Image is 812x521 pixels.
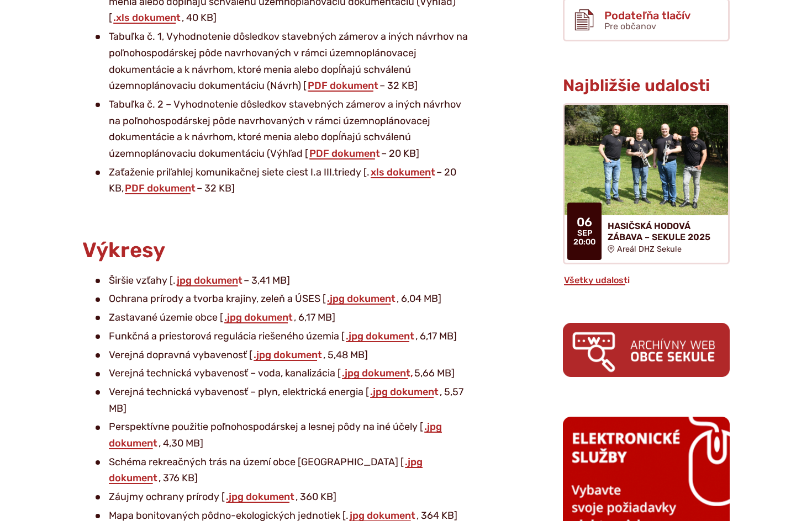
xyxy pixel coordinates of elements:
[124,182,197,194] a: PDF dokument
[573,238,595,247] span: 20:00
[573,216,595,229] span: 06
[307,79,379,92] a: PDF dokument
[345,330,415,342] a: .jpg dokument
[96,97,474,162] li: Tabuľka č. 2 – Vyhodnotenie dôsledkov stavebných zámerov a iných návrhov na poľnohospodárskej pôd...
[176,274,244,286] a: jpg dokument
[341,367,414,379] a: .jpg dokument,
[563,275,631,285] a: Všetky udalosti
[96,310,474,326] li: Zastavané územie obce [ , 6,17 MB]
[109,421,442,449] a: .jpg dokument
[82,237,165,263] span: Výkresy
[604,21,656,31] span: Pre občanov
[96,384,474,417] li: Verejná technická vybavenosť – plyn, elektrická energia [ , 5,57 MB]
[604,9,690,22] span: Podateľňa tlačív
[96,29,474,94] li: Tabuľka č. 1, Vyhodnotenie dôsledkov stavebných zámerov a iných návrhov na poľnohospodárskej pôde...
[252,349,323,361] a: .jpg dokument
[326,293,397,305] a: .jpg dokument
[96,454,474,487] li: Schéma rekreačných trás na území obce [GEOGRAPHIC_DATA] [ , 376 KB]
[96,328,474,345] li: Funkčná a priestorová regulácia riešeného územia [ , 6,17 MB]
[617,244,682,254] span: Areál DHZ Sekule
[96,164,474,197] li: Zaťaženie priľahlej komunikačnej siete ciest I.a III.triedy [. – 20 KB, – 32 KB]
[96,273,474,289] li: Širšie vzťahy [. – 3,41 MB]
[96,291,474,307] li: Ochrana prírody a tvorba krajiny, zeleň a ÚSES [ , 6,04 MB]
[112,12,182,24] a: .xls dokument
[96,419,474,451] li: Perspektívne použitie poľnohospodárskej a lesnej pôdy na iné účely [ , 4,30 MB]
[96,489,474,506] li: Záujmy ochrany prírody [ , 360 KB]
[96,347,474,364] li: Verejná dopravná vybavenosť [ , 5,48 MB]
[308,147,381,160] a: PDF dokument
[370,166,436,178] a: xls dokument
[573,229,595,238] span: sep
[563,77,730,95] h3: Najbližšie udalosti
[223,311,294,323] a: .jpg dokument
[369,386,440,398] a: .jpg dokument
[563,323,730,376] img: archiv.png
[225,491,296,503] a: .jpg dokument
[563,103,730,264] a: HASIČSKÁ HODOVÁ ZÁBAVA – SEKULE 2025 Areál DHZ Sekule 06 sep 20:00
[96,365,474,382] li: Verejná technická vybavenosť – voda, kanalizácia [ 5,66 MB]
[608,221,719,242] h4: HASIČSKÁ HODOVÁ ZÁBAVA – SEKULE 2025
